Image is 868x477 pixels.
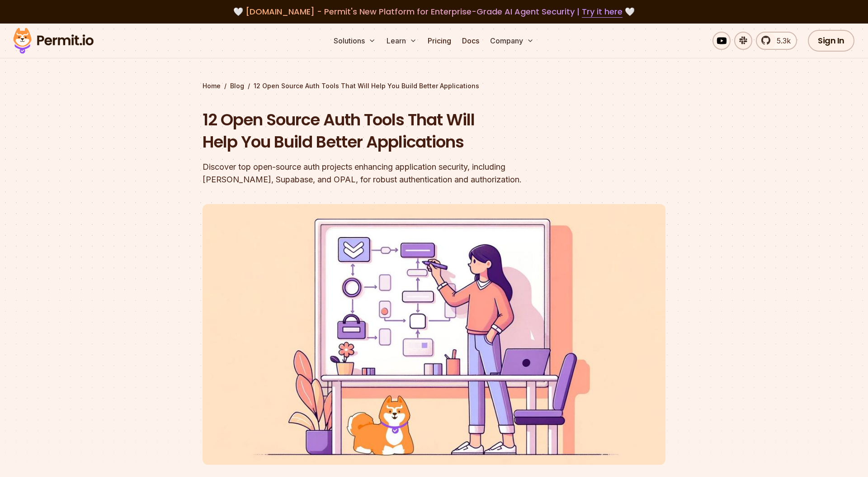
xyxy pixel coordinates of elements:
div: / / [203,81,665,91]
a: Docs [458,32,483,50]
div: 🤍 🤍 [22,5,846,18]
button: Learn [383,32,420,50]
a: Sign In [808,30,854,52]
button: Solutions [330,32,379,50]
a: Home [203,81,221,91]
h1: 12 Open Source Auth Tools That Will Help You Build Better Applications [203,109,550,153]
a: Try it here [582,6,623,18]
img: Permit logo [9,25,98,56]
span: 5.3k [771,35,791,46]
a: Pricing [424,32,455,50]
div: Discover top open-source auth projects enhancing application security, including [PERSON_NAME], S... [203,161,550,186]
a: Blog [230,81,244,91]
button: Company [486,32,538,50]
img: 12 Open Source Auth Tools That Will Help You Build Better Applications [203,204,665,465]
span: [DOMAIN_NAME] - Permit's New Platform for Enterprise-Grade AI Agent Security | [245,6,623,17]
a: 5.3k [756,32,797,50]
